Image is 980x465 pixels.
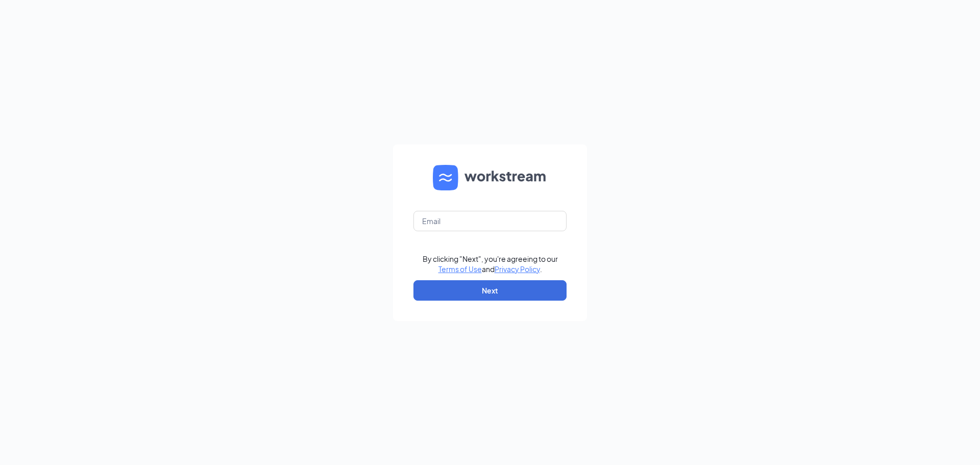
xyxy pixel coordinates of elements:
input: Email [413,211,567,231]
img: WS logo and Workstream text [433,165,547,190]
button: Next [413,280,567,301]
div: By clicking "Next", you're agreeing to our and . [423,254,558,274]
a: Terms of Use [438,264,482,274]
a: Privacy Policy [495,264,540,274]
